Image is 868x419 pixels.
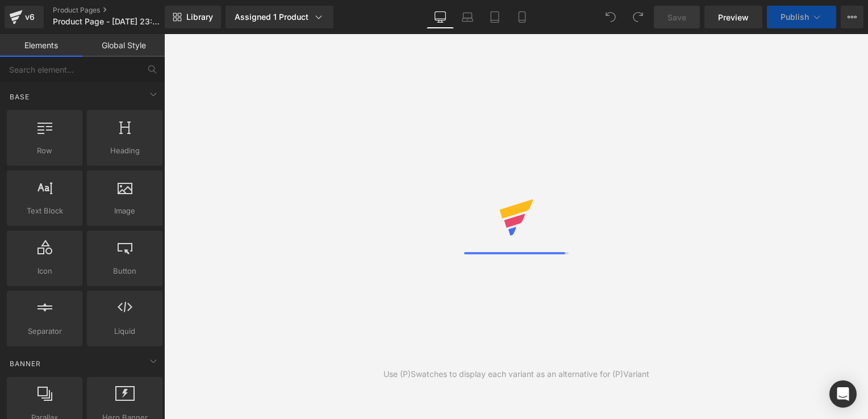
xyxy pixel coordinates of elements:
span: Liquid [90,325,159,337]
a: Tablet [481,6,508,28]
button: Redo [627,6,649,28]
span: Base [9,91,31,102]
span: Button [90,265,159,277]
span: Library [186,12,213,22]
span: Heading [90,145,159,157]
span: Save [667,11,686,23]
div: Use (P)Swatches to display each variant as an alternative for (P)Variant [383,368,649,380]
div: Open Intercom Messenger [829,380,857,408]
a: Desktop [427,6,454,28]
span: Publish [781,12,809,22]
div: Assigned 1 Product [235,11,324,23]
span: Row [10,145,79,157]
button: More [841,6,863,28]
button: Publish [767,6,836,28]
a: Product Pages [53,6,183,15]
a: Laptop [454,6,481,28]
span: Product Page - [DATE] 23:05:19 [53,17,162,26]
div: v6 [23,10,37,24]
span: Preview [718,11,749,23]
a: Global Style [82,34,165,57]
a: v6 [5,6,44,28]
span: Separator [10,325,79,337]
a: Preview [704,6,762,28]
span: Text Block [10,205,79,217]
a: New Library [165,6,221,28]
button: Undo [599,6,622,28]
span: Icon [10,265,79,277]
a: Mobile [508,6,536,28]
span: Banner [9,358,42,369]
span: Image [90,205,159,217]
